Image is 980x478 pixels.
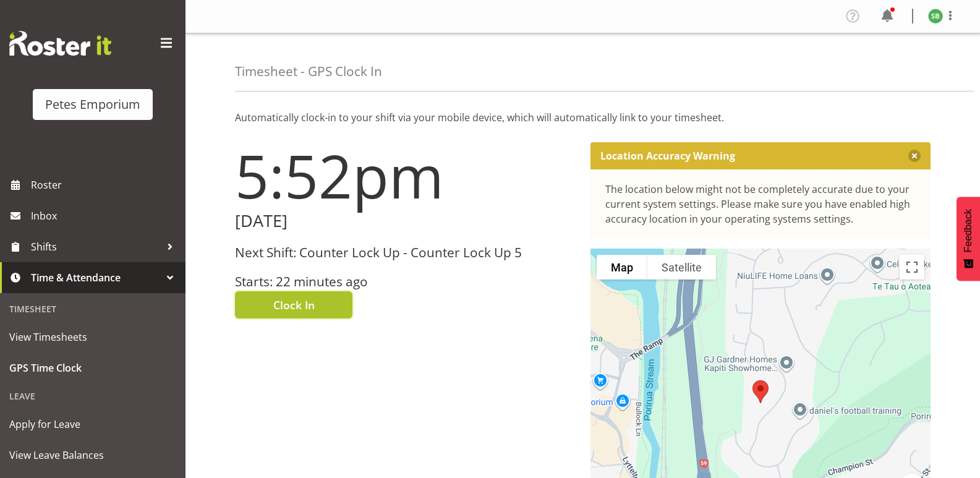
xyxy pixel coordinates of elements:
[3,440,182,471] a: View Leave Balances
[3,352,182,383] a: GPS Time Clock
[273,297,315,313] span: Clock In
[31,237,161,256] span: Shifts
[235,64,382,79] h4: Timesheet - GPS Clock In
[235,245,576,260] h3: Next Shift: Counter Lock Up - Counter Lock Up 5
[600,150,735,162] p: Location Accuracy Warning
[235,291,352,318] button: Clock In
[928,9,943,23] img: stephanie-burden9828.jpg
[235,110,931,125] p: Automatically clock-in to your shift via your mobile device, which will automatically link to you...
[235,275,576,289] h3: Starts: 22 minutes ago
[9,446,176,464] span: View Leave Balances
[3,322,182,352] a: View Timesheets
[9,328,176,346] span: View Timesheets
[597,255,647,280] button: Show street map
[900,255,924,280] button: Toggle fullscreen view
[31,268,161,287] span: Time & Attendance
[9,359,176,377] span: GPS Time Clock
[31,176,179,194] span: Roster
[605,182,916,226] div: The location below might not be completely accurate due to your current system settings. Please m...
[31,207,179,225] span: Inbox
[957,197,980,281] button: Feedback - Show survey
[235,211,576,231] h2: [DATE]
[235,142,576,209] h1: 5:52pm
[3,383,182,409] div: Leave
[9,31,111,56] img: Rosterit website logo
[3,296,182,322] div: Timesheet
[9,415,176,433] span: Apply for Leave
[647,255,716,280] button: Show satellite imagery
[45,95,140,114] div: Petes Emporium
[3,409,182,440] a: Apply for Leave
[963,209,974,252] span: Feedback
[908,150,921,162] button: Close message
